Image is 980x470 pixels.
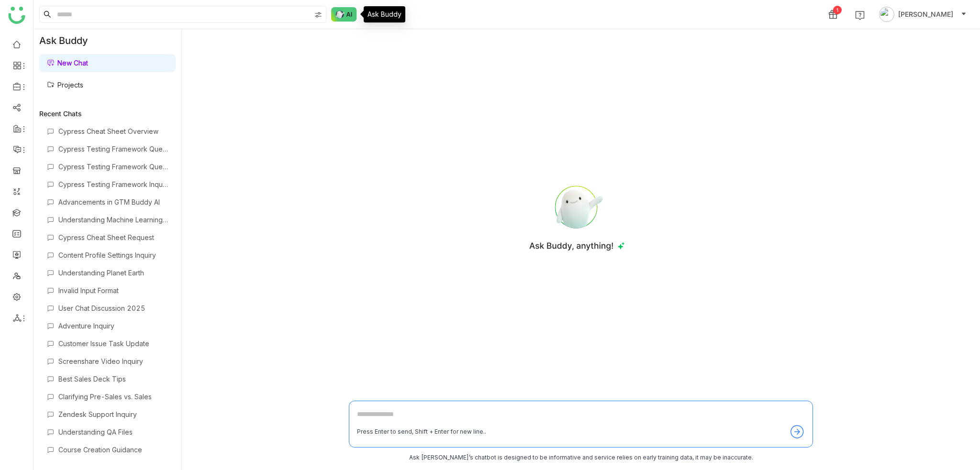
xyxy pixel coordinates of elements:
div: Cypress Testing Framework Query [58,163,168,171]
div: Advancements in GTM Buddy AI [58,198,168,206]
a: Projects [47,81,83,89]
img: ask-buddy-normal.svg [331,7,357,22]
div: Ask Buddy [33,29,181,52]
div: Cypress Testing Framework Inquiry [58,180,168,188]
a: New Chat [47,59,88,67]
div: Ask [PERSON_NAME]’s chatbot is designed to be informative and service relies on early training da... [349,453,813,462]
img: avatar [879,7,894,22]
div: Best Sales Deck Tips [58,375,168,383]
div: Invalid Input Format [58,286,168,295]
div: 1 [833,6,842,14]
div: Zendesk Support Inquiry [58,410,168,418]
img: logo [8,7,25,24]
div: Screenshare Video Inquiry [58,357,168,365]
div: Content Profile Settings Inquiry [58,251,168,259]
button: [PERSON_NAME] [877,7,969,22]
span: [PERSON_NAME] [898,9,953,20]
img: help.svg [855,11,865,20]
div: Cypress Testing Framework Query [58,145,168,153]
div: Understanding Planet Earth [58,269,168,277]
div: Adventure Inquiry [58,322,168,330]
div: Recent Chats [39,109,176,118]
img: search-type.svg [314,11,322,19]
div: Understanding QA Files [58,428,168,436]
div: Customer Issue Task Update [58,339,168,348]
div: Understanding Machine Learning Concepts [58,216,168,224]
div: Cypress Cheat Sheet Request [58,233,168,241]
div: Clarifying Pre-Sales vs. Sales [58,393,168,401]
div: Cypress Cheat Sheet Overview [58,127,168,135]
div: User Chat Discussion 2025 [58,304,168,312]
div: Course Creation Guidance [58,446,168,454]
div: Press Enter to send, Shift + Enter for new line.. [357,427,486,437]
